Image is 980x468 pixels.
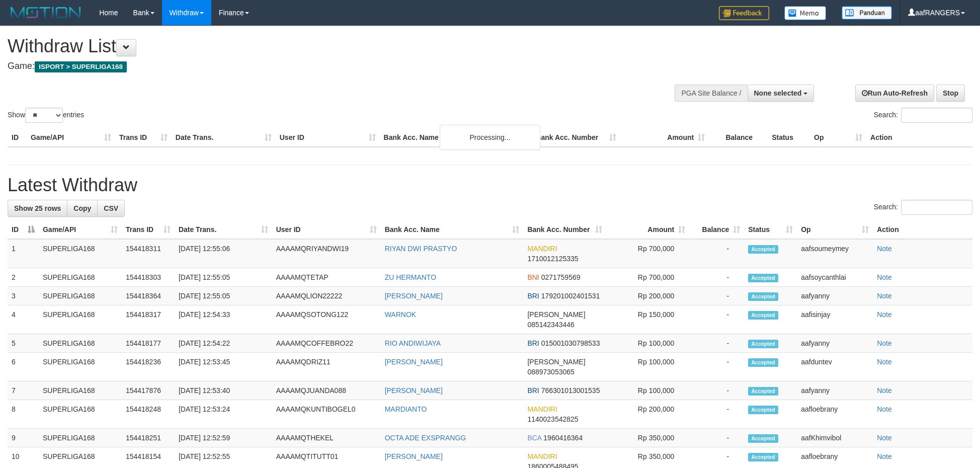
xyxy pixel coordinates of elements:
td: Rp 700,000 [606,268,689,287]
td: 154418248 [122,400,175,429]
div: PGA Site Balance / [675,85,747,102]
td: AAAAMQKUNTIBOGEL0 [272,400,381,429]
td: [DATE] 12:53:40 [175,381,272,400]
th: ID [8,128,27,147]
td: aafisinjay [797,305,873,334]
a: [PERSON_NAME] [385,386,443,395]
a: CSV [97,200,125,217]
span: Copy 015001030798533 to clipboard [541,339,600,347]
th: User ID: activate to sort column ascending [272,220,381,239]
td: 154418364 [122,287,175,305]
span: MANDIRI [527,452,557,460]
a: Note [877,434,892,442]
td: aafyanny [797,287,873,305]
td: 8 [8,400,39,429]
td: - [689,429,744,447]
td: 154418317 [122,305,175,334]
span: Accepted [748,245,778,254]
th: Trans ID: activate to sort column ascending [122,220,175,239]
a: Note [877,310,892,319]
img: Button%20Memo.svg [784,6,827,20]
a: [PERSON_NAME] [385,452,443,460]
a: Note [877,292,892,300]
td: Rp 100,000 [606,353,689,381]
td: SUPERLIGA168 [39,268,122,287]
span: Copy 1710012125335 to clipboard [527,255,578,263]
th: Op: activate to sort column ascending [797,220,873,239]
td: SUPERLIGA168 [39,381,122,400]
a: [PERSON_NAME] [385,292,443,300]
td: aafduntev [797,353,873,381]
a: Note [877,452,892,460]
td: AAAAMQSOTONG122 [272,305,381,334]
h4: Game: [8,61,643,71]
td: [DATE] 12:53:24 [175,400,272,429]
td: Rp 200,000 [606,400,689,429]
a: Note [877,245,892,253]
span: [PERSON_NAME] [527,310,585,319]
th: Status: activate to sort column ascending [744,220,797,239]
img: Feedback.jpg [719,6,769,20]
td: aafsoycanthlai [797,268,873,287]
a: ZU HERMANTO [385,273,436,281]
a: [PERSON_NAME] [385,358,443,366]
th: Amount: activate to sort column ascending [606,220,689,239]
a: MARDIANTO [385,405,427,413]
td: aafyanny [797,381,873,400]
td: AAAAMQRIYANDWI19 [272,239,381,268]
th: Bank Acc. Name [380,128,532,147]
span: BRI [527,339,539,347]
td: [DATE] 12:53:45 [175,353,272,381]
span: Accepted [748,453,778,461]
td: - [689,268,744,287]
span: BNI [527,273,539,281]
td: - [689,239,744,268]
td: [DATE] 12:54:33 [175,305,272,334]
span: MANDIRI [527,245,557,253]
th: Date Trans.: activate to sort column ascending [175,220,272,239]
span: BCA [527,434,541,442]
img: MOTION_logo.png [8,5,84,20]
th: Balance: activate to sort column ascending [689,220,744,239]
th: Op [810,128,866,147]
td: 6 [8,353,39,381]
td: 154418311 [122,239,175,268]
th: Game/API [27,128,115,147]
td: AAAAMQJUANDA088 [272,381,381,400]
input: Search: [901,108,972,123]
a: RIO ANDIWIJAYA [385,339,441,347]
th: Game/API: activate to sort column ascending [39,220,122,239]
td: SUPERLIGA168 [39,400,122,429]
td: 7 [8,381,39,400]
span: [PERSON_NAME] [527,358,585,366]
button: None selected [748,85,814,102]
td: - [689,287,744,305]
a: Note [877,386,892,395]
td: - [689,305,744,334]
td: SUPERLIGA168 [39,287,122,305]
td: - [689,353,744,381]
a: OCTA ADE EXSPRANGG [385,434,466,442]
td: SUPERLIGA168 [39,305,122,334]
img: panduan.png [842,6,892,20]
th: Amount [620,128,709,147]
td: SUPERLIGA168 [39,429,122,447]
a: Note [877,358,892,366]
th: Trans ID [115,128,172,147]
span: Copy 088973053065 to clipboard [527,368,574,376]
td: Rp 200,000 [606,287,689,305]
td: 154418303 [122,268,175,287]
span: BRI [527,292,539,300]
th: Bank Acc. Number: activate to sort column ascending [523,220,606,239]
a: Show 25 rows [8,200,67,217]
td: SUPERLIGA168 [39,353,122,381]
a: RIYAN DWI PRASTYO [385,245,457,253]
td: Rp 100,000 [606,334,689,353]
a: Copy [67,200,98,217]
td: Rp 700,000 [606,239,689,268]
td: AAAAMQLION22222 [272,287,381,305]
select: Showentries [25,108,63,123]
span: Copy 766301013001535 to clipboard [541,386,600,395]
span: ISPORT > SUPERLIGA168 [35,61,127,72]
span: Accepted [748,387,778,396]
